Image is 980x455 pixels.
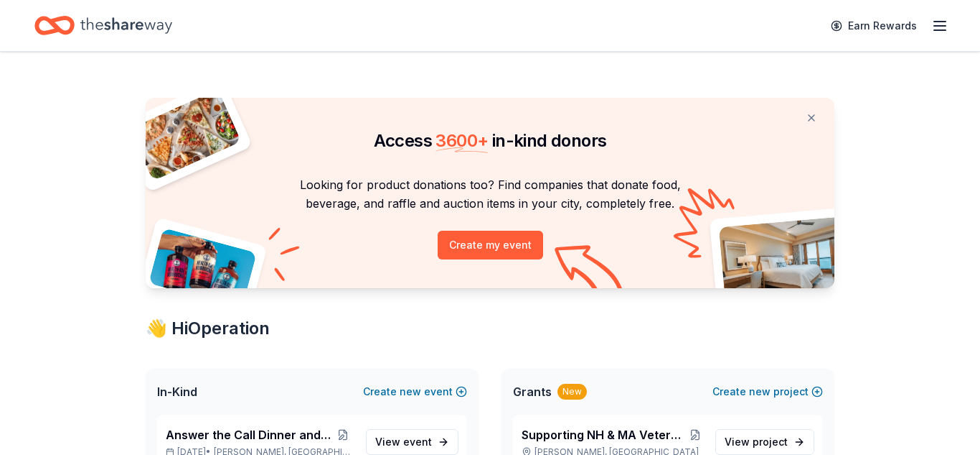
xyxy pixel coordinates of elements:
[400,383,421,400] span: new
[557,384,587,400] div: New
[712,383,823,400] button: Createnewproject
[374,130,607,151] span: Access in-kind donors
[366,429,458,455] a: View event
[163,175,817,213] p: Looking for product donations too? Find companies that donate food, beverage, and raffle and auct...
[753,436,788,448] span: project
[403,436,432,448] span: event
[435,130,488,151] span: 3600 +
[166,426,331,443] span: Answer the Call Dinner and Auction
[522,426,687,443] span: Supporting NH & MA Veterans With Service Dogs
[555,245,626,299] img: Curvy arrow
[375,433,432,451] span: View
[822,13,925,39] a: Earn Rewards
[146,317,834,340] div: 👋 Hi Operation
[438,231,543,259] button: Create my event
[749,383,771,400] span: new
[130,89,242,181] img: Pizza
[34,9,172,42] a: Home
[513,383,552,400] span: Grants
[157,383,197,400] span: In-Kind
[363,383,467,400] button: Createnewevent
[725,433,788,451] span: View
[715,429,814,455] a: View project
